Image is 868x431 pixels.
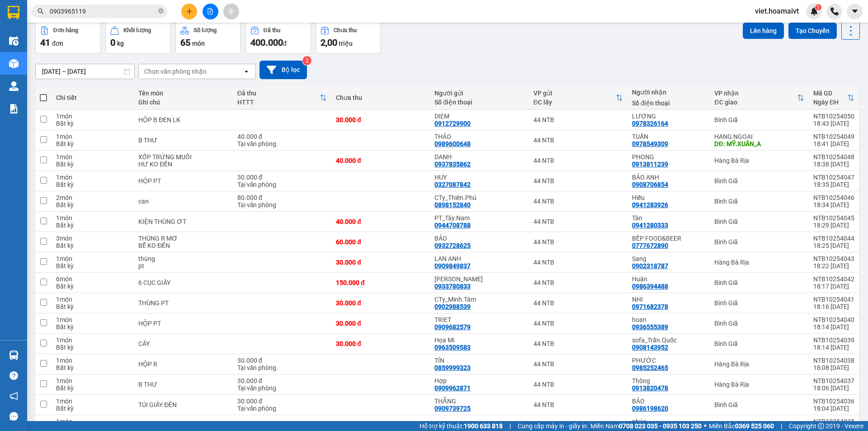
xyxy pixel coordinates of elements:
div: Bình Giã [714,116,804,123]
div: Bất kỳ [56,283,129,290]
div: NTB10254042 [813,275,854,283]
div: 40.000 đ [336,157,425,164]
span: question-circle [9,371,18,380]
div: TÍN [434,357,524,364]
div: Mã GD [813,90,847,97]
div: THẢO [434,133,524,140]
div: 44 NTB [533,381,623,388]
div: Chưa thu [334,27,357,33]
div: HỘP PT [138,177,228,185]
div: Huân [632,275,705,283]
div: NHI [632,296,705,303]
div: 18:34 [DATE] [813,201,854,208]
div: 0933780833 [434,283,471,290]
div: Số điện thoại [632,99,705,107]
div: hoan [632,316,705,323]
strong: 0369 525 060 [735,422,774,430]
div: 44 NTB [533,137,623,144]
th: Toggle SortBy [233,86,331,110]
div: NTB10254048 [813,153,854,161]
div: NTB10254045 [813,214,854,222]
span: ⚪️ [704,424,707,428]
div: 40.000 đ [237,133,327,140]
div: 30.000 đ [237,377,327,384]
span: triệu [339,40,353,47]
div: 80.000 đ [237,194,327,201]
div: DĐ: MỸ.XUÂN_A [714,140,804,147]
button: caret-down [847,4,863,19]
div: VP gửi [533,90,616,97]
div: 30.000 đ [336,259,425,266]
div: Bất kỳ [56,384,129,392]
div: 0985252465 [632,364,668,371]
span: | [509,421,511,431]
div: 0859999323 [434,364,471,371]
div: Bất kỳ [56,344,129,351]
img: warehouse-icon [9,59,19,68]
div: 44 NTB [533,238,623,246]
div: HỘP PT [138,320,228,327]
div: 0908706854 [632,181,668,188]
button: Khối lượng0kg [105,21,171,54]
div: 0902988539 [434,303,471,310]
div: XỐP TRỨNG MUỐI [138,153,228,161]
span: 1 [816,4,820,10]
div: 0941283926 [632,201,668,208]
div: 0989600648 [434,140,471,147]
div: 1 món [56,357,129,364]
div: Tại văn phòng [237,201,327,208]
div: Tại văn phòng [237,364,327,371]
span: đơn [52,40,63,47]
div: VP nhận [714,90,797,97]
th: Toggle SortBy [529,86,628,110]
div: Tại văn phòng [237,181,327,188]
div: Sang [632,255,705,262]
div: Số lượng [193,27,217,33]
div: Khối lượng [123,27,151,33]
span: environment [62,50,69,57]
span: plus [186,8,193,14]
li: Hoa Mai [5,5,131,22]
div: 44 NTB [533,218,623,225]
img: logo.jpg [5,5,36,36]
img: icon-new-feature [810,7,818,15]
div: 0902318787 [632,262,668,270]
div: Bình Giã [714,340,804,347]
div: 150.000 đ [336,279,425,286]
div: 44 NTB [533,116,623,123]
div: KIỆN THÙNG ƠT [138,218,228,225]
input: Select a date range. [36,64,134,79]
div: 1 món [56,113,129,120]
div: ĐC giao [714,99,797,106]
div: Bình Giã [714,198,804,205]
span: copyright [818,423,824,429]
div: HANG NGOAI [714,133,804,140]
div: Đã thu [237,90,320,97]
div: 1 món [56,153,129,161]
div: 1 món [56,255,129,262]
div: Bình Giã [714,320,804,327]
div: 60.000 đ [336,238,425,246]
div: 44 NTB [533,360,623,368]
span: Miền Bắc [709,421,774,431]
div: 0963509583 [434,344,471,351]
div: NTB10254047 [813,174,854,181]
span: | [781,421,782,431]
div: HUY [434,174,524,181]
div: Bất kỳ [56,405,129,412]
div: TÚI GIẤY ĐÈN [138,401,228,408]
div: 3 món [56,235,129,242]
div: BẢO ANH [632,174,705,181]
div: 1 món [56,377,129,384]
sup: 2 [302,56,311,65]
div: 0944708788 [434,222,471,229]
sup: 1 [815,4,821,10]
div: Hàng Bà Rịa [714,381,804,388]
div: B THƯ [138,381,228,388]
span: environment [5,50,11,57]
div: 0932728625 [434,242,471,249]
img: phone-icon [830,7,839,15]
div: DIEM [434,113,524,120]
div: 0913820478 [632,384,668,392]
span: close-circle [158,8,164,14]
